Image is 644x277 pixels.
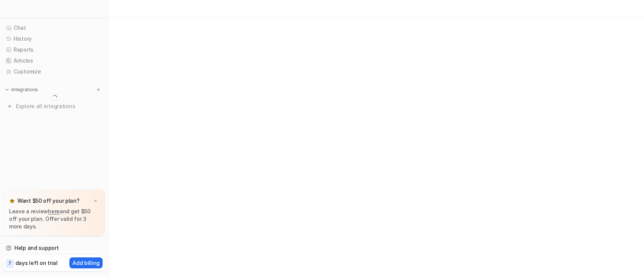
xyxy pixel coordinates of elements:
img: star [9,198,15,204]
a: History [3,34,105,44]
p: days left on trial [15,259,58,267]
p: Leave a review and get $50 off your plan. Offer valid for 3 more days. [9,208,99,230]
p: Integrations [11,87,38,93]
span: Explore all integrations [16,100,102,112]
a: Help and support [3,243,105,253]
p: 7 [8,260,11,267]
a: Explore all integrations [3,101,105,112]
button: Integrations [3,86,40,93]
a: Reports [3,44,105,55]
img: explore all integrations [6,103,14,110]
img: menu_add.svg [96,87,101,92]
img: expand menu [5,87,10,92]
a: Customize [3,66,105,77]
a: Articles [3,55,105,66]
img: x [93,199,98,204]
button: Add billing [69,257,103,268]
p: Add billing [72,259,100,267]
a: Chat [3,23,105,33]
a: here [48,208,60,214]
p: Want $50 off your plan? [17,197,80,205]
